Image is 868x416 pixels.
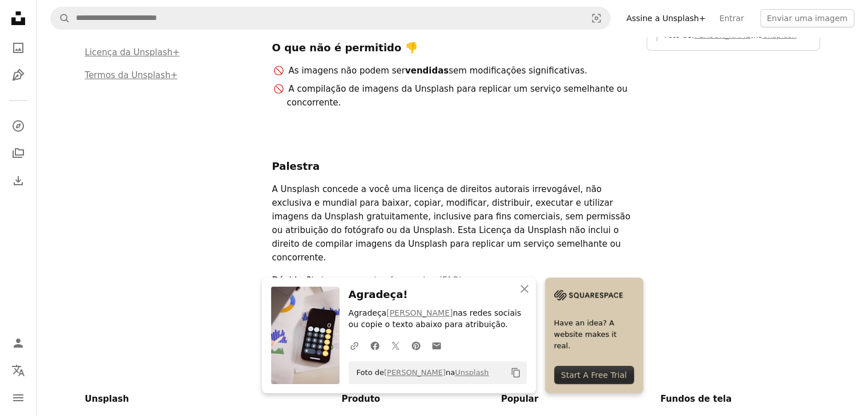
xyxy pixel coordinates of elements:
a: [PERSON_NAME] [384,368,446,377]
a: Entrar [712,9,750,27]
h4: O que não é permitido 👎 [272,41,633,55]
a: Fotos [7,36,30,59]
li: A compilação de imagens da Unsplash para replicar um serviço semelhante ou concorrente. [287,82,633,109]
a: Ilustrações [7,64,30,87]
button: Menu [7,386,30,409]
a: Compartilhar no Facebook [365,334,385,357]
a: Coleções [7,142,30,165]
h6: Fundos de tela [660,392,819,406]
a: Unsplash [762,31,796,39]
strong: vendidas [405,66,449,76]
a: [PERSON_NAME] [386,308,453,317]
a: Início — Unsplash [7,7,30,32]
a: Compartilhar no Pinterest [406,334,426,357]
img: file-1705255347840-230a6ab5bca9image [554,287,623,304]
a: Compartilhar no Twitter [385,334,406,357]
p: Agradeça nas redes sociais ou copie o texto abaixo para atribuição. [349,308,527,331]
p: Dúvidas? . [272,274,633,287]
a: Compartilhar por e-mail [426,334,447,357]
h4: Palestra [272,160,633,173]
li: As imagens não podem ser sem modificações significativas. [287,64,633,78]
a: Unsplash [455,368,488,377]
a: [PERSON_NAME] [692,31,753,39]
a: Entrar / Cadastrar-se [7,332,30,354]
span: Have an idea? A website makes it real. [554,317,634,352]
a: Histórico de downloads [7,169,30,192]
a: Explorar [7,115,30,137]
h3: Agradeça! [349,287,527,303]
button: Copiar para a área de transferência [506,363,526,382]
button: Enviar uma imagem [760,9,854,27]
h6: Produto [342,392,501,406]
p: A Unsplash concede a você uma licença de direitos autorais irrevogável, não exclusiva e mundial p... [272,182,633,264]
a: Assine a Unsplash+ [620,9,713,27]
div: Start A Free Trial [554,366,634,384]
span: Foto de na [351,364,489,382]
a: Licença da Unsplash+ [85,47,180,58]
a: Termos da Unsplash+ [85,70,178,80]
button: Idioma [7,359,30,382]
h6: Popular [501,392,660,406]
h6: Unsplash [85,392,299,406]
form: Pesquise conteúdo visual em todo o site [50,7,611,30]
button: Pesquise na Unsplash [51,7,70,29]
a: Have an idea? A website makes it real.Start A Free Trial [545,278,643,393]
a: Leia as perguntas frequentes (FAQ) [311,275,462,286]
button: Pesquisa visual [583,7,610,29]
